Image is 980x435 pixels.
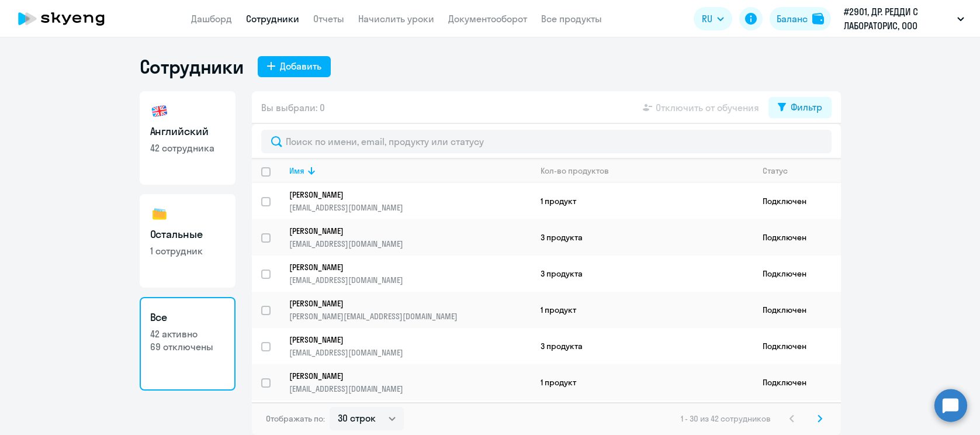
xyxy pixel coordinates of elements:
td: Подключен [753,292,841,328]
button: Фильтр [768,97,832,118]
p: [EMAIL_ADDRESS][DOMAIN_NAME] [289,239,531,249]
a: [PERSON_NAME][EMAIL_ADDRESS][DOMAIN_NAME] [289,371,531,394]
span: Вы выбрали: 0 [261,101,325,115]
button: Добавить [258,56,331,77]
p: [PERSON_NAME] [289,189,515,200]
p: 1 сотрудник [150,244,225,257]
td: 1 продукт [531,292,753,328]
p: [EMAIL_ADDRESS][DOMAIN_NAME] [289,202,531,213]
td: Подключен [753,328,841,364]
a: Все42 активно69 отключены [140,297,236,391]
p: [PERSON_NAME][EMAIL_ADDRESS][DOMAIN_NAME] [289,311,531,322]
a: [PERSON_NAME][EMAIL_ADDRESS][DOMAIN_NAME] [289,226,531,249]
h3: Остальные [150,227,225,242]
p: [EMAIL_ADDRESS][DOMAIN_NAME] [289,275,531,285]
button: #2901, ДР. РЕДДИ С ЛАБОРАТОРИС, ООО [838,5,970,33]
td: 1 продукт [531,183,753,219]
span: 1 - 30 из 42 сотрудников [681,413,771,424]
td: 3 продукта [531,256,753,292]
div: Добавить [280,59,321,73]
p: 42 активно [150,327,225,340]
td: 3 продукта [531,219,753,256]
a: Английский42 сотрудника [140,91,236,185]
img: english [150,102,169,120]
a: Документооборот [448,13,527,25]
h3: Английский [150,124,225,139]
p: [PERSON_NAME] [289,334,515,345]
p: 69 отключены [150,340,225,353]
p: [EMAIL_ADDRESS][DOMAIN_NAME] [289,347,531,358]
img: balance [812,13,824,25]
a: [PERSON_NAME][EMAIL_ADDRESS][DOMAIN_NAME] [289,189,531,213]
img: others [150,205,169,223]
a: Все продукты [541,13,602,25]
p: [PERSON_NAME] [289,298,515,309]
td: Подключен [753,256,841,292]
p: [PERSON_NAME] [289,262,515,272]
span: RU [702,12,712,26]
button: RU [694,7,732,30]
td: Подключен [753,219,841,256]
a: Дашборд [191,13,232,25]
a: Начислить уроки [358,13,434,25]
a: [PERSON_NAME][PERSON_NAME][EMAIL_ADDRESS][DOMAIN_NAME] [289,298,531,322]
div: Кол-во продуктов [541,165,753,176]
p: [PERSON_NAME] [289,226,515,236]
p: [PERSON_NAME] [289,371,515,381]
div: Фильтр [791,100,822,114]
a: [PERSON_NAME][EMAIL_ADDRESS][DOMAIN_NAME] [289,334,531,358]
td: 1 продукт [531,364,753,401]
div: Баланс [777,12,808,26]
h3: Все [150,310,225,325]
a: [PERSON_NAME][EMAIL_ADDRESS][DOMAIN_NAME] [289,262,531,285]
a: Отчеты [313,13,344,25]
button: Балансbalance [770,7,831,30]
p: [EMAIL_ADDRESS][DOMAIN_NAME] [289,384,531,394]
div: Имя [289,165,304,176]
div: Статус [763,165,788,176]
div: Кол-во продуктов [541,165,609,176]
td: 3 продукта [531,328,753,364]
td: Подключен [753,364,841,401]
a: Остальные1 сотрудник [140,194,236,288]
div: Имя [289,165,531,176]
input: Поиск по имени, email, продукту или статусу [261,130,832,153]
a: Сотрудники [246,13,299,25]
span: Отображать по: [266,413,325,424]
div: Статус [763,165,840,176]
td: Подключен [753,183,841,219]
p: #2901, ДР. РЕДДИ С ЛАБОРАТОРИС, ООО [844,5,953,33]
h1: Сотрудники [140,55,244,78]
p: 42 сотрудника [150,141,225,154]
